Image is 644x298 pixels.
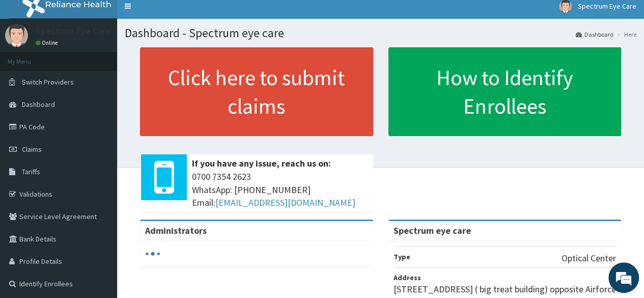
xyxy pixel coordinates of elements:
a: How to Identify Enrollees [388,47,622,136]
a: Online [36,39,60,46]
p: Optical Center [562,252,616,265]
h1: Dashboard - Spectrum eye care [125,26,636,40]
a: Dashboard [576,30,613,39]
textarea: Type your message and hit 'Enter' [5,194,194,229]
span: Spectrum Eye Care [578,2,636,11]
b: Address [394,273,421,282]
img: d_794563401_company_1708531726252_794563401 [19,51,41,76]
span: Switch Providers [22,77,74,87]
span: Tariffs [22,167,40,176]
a: [EMAIL_ADDRESS][DOMAIN_NAME] [215,197,355,208]
div: Minimize live chat window [167,5,191,30]
img: User Image [5,24,28,47]
b: Type [394,252,410,261]
b: Administrators [145,225,207,236]
svg: audio-loading [145,246,160,261]
p: Spectrum Eye Care [36,26,110,36]
span: Dashboard [22,100,55,109]
b: If you have any issue, reach us on: [192,157,331,169]
span: 0700 7354 2623 WhatsApp: [PHONE_NUMBER] Email: [192,170,368,209]
li: Here [614,30,636,39]
strong: Spectrum eye care [394,225,471,236]
div: Chat with us now [53,57,171,70]
span: Claims [22,145,42,154]
span: We're online! [59,86,141,189]
a: Click here to submit claims [140,47,373,136]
